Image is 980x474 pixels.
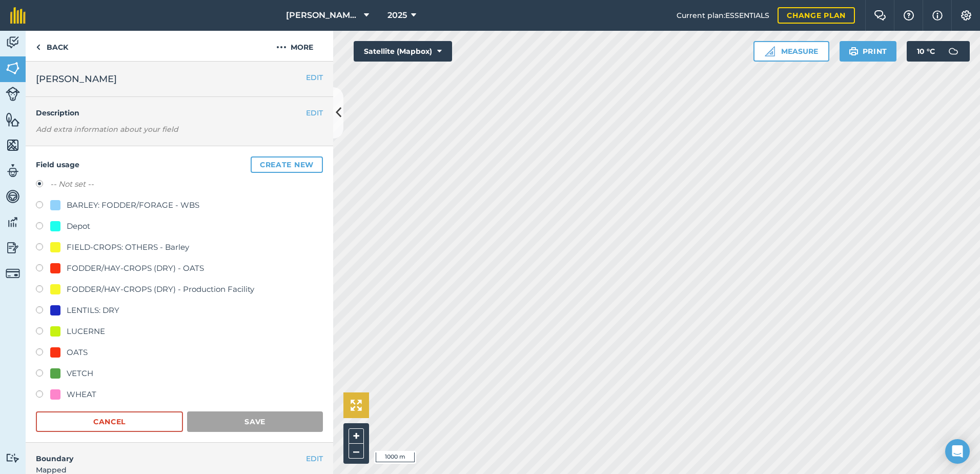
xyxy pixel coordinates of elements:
[6,35,20,50] img: svg+xml;base64,PD94bWwgdmVyc2lvbj0iMS4wIiBlbmNvZGluZz0idXRmLTgiPz4KPCEtLSBHZW5lcmF0b3I6IEFkb2JlIE...
[67,241,189,253] div: FIELD-CROPS: OTHERS - Barley
[67,325,105,338] div: LUCERNE
[36,41,40,53] img: svg+xml;base64,PHN2ZyB4bWxucz0iaHR0cDovL3d3dy53My5vcmcvMjAwMC9zdmciIHdpZHRoPSI5IiBoZWlnaHQ9IjI0Ii...
[6,87,20,101] img: svg+xml;base64,PD94bWwgdmVyc2lvbj0iMS4wIiBlbmNvZGluZz0idXRmLTgiPz4KPCEtLSBHZW5lcmF0b3I6IEFkb2JlIE...
[960,10,972,21] img: A cog icon
[354,41,452,62] button: Satellite (Mapbox)
[251,156,323,173] button: Create new
[306,453,323,464] button: EDIT
[6,189,20,204] img: svg+xml;base64,PD94bWwgdmVyc2lvbj0iMS4wIiBlbmNvZGluZz0idXRmLTgiPz4KPCEtLSBHZW5lcmF0b3I6IEFkb2JlIE...
[10,7,26,24] img: fieldmargin Logo
[778,7,855,24] a: Change plan
[67,346,88,359] div: OATS
[26,443,306,464] h4: Boundary
[26,31,78,61] a: Back
[349,444,364,459] button: –
[907,41,970,62] button: 10 °C
[6,112,20,127] img: svg+xml;base64,PHN2ZyB4bWxucz0iaHR0cDovL3d3dy53My5vcmcvMjAwMC9zdmciIHdpZHRoPSI1NiIgaGVpZ2h0PSI2MC...
[932,9,943,22] img: svg+xml;base64,PHN2ZyB4bWxucz0iaHR0cDovL3d3dy53My5vcmcvMjAwMC9zdmciIHdpZHRoPSIxNyIgaGVpZ2h0PSIxNy...
[903,10,915,21] img: A question mark icon
[765,46,775,56] img: Ruler icon
[256,31,333,61] button: More
[917,41,935,62] span: 10 ° C
[943,41,964,62] img: svg+xml;base64,PD94bWwgdmVyc2lvbj0iMS4wIiBlbmNvZGluZz0idXRmLTgiPz4KPCEtLSBHZW5lcmF0b3I6IEFkb2JlIE...
[6,453,20,463] img: svg+xml;base64,PD94bWwgdmVyc2lvbj0iMS4wIiBlbmNvZGluZz0idXRmLTgiPz4KPCEtLSBHZW5lcmF0b3I6IEFkb2JlIE...
[874,10,886,21] img: Two speech bubbles overlapping with the left bubble in the forefront
[67,199,199,211] div: BARLEY: FODDER/FORAGE - WBS
[36,411,183,432] button: Cancel
[6,266,20,281] img: svg+xml;base64,PD94bWwgdmVyc2lvbj0iMS4wIiBlbmNvZGluZz0idXRmLTgiPz4KPCEtLSBHZW5lcmF0b3I6IEFkb2JlIE...
[36,156,323,173] h4: Field usage
[50,178,94,190] label: -- Not set --
[306,107,323,118] button: EDIT
[276,41,287,53] img: svg+xml;base64,PHN2ZyB4bWxucz0iaHR0cDovL3d3dy53My5vcmcvMjAwMC9zdmciIHdpZHRoPSIyMCIgaGVpZ2h0PSIyNC...
[67,262,204,274] div: FODDER/HAY-CROPS (DRY) - OATS
[677,10,769,21] span: Current plan : ESSENTIALS
[6,137,20,153] img: svg+xml;base64,PHN2ZyB4bWxucz0iaHR0cDovL3d3dy53My5vcmcvMjAwMC9zdmciIHdpZHRoPSI1NiIgaGVpZ2h0PSI2MC...
[387,9,407,22] span: 2025
[849,45,859,57] img: svg+xml;base64,PHN2ZyB4bWxucz0iaHR0cDovL3d3dy53My5vcmcvMjAwMC9zdmciIHdpZHRoPSIxOSIgaGVpZ2h0PSIyNC...
[306,72,323,83] button: EDIT
[753,41,829,62] button: Measure
[945,439,970,464] div: Open Intercom Messenger
[286,9,360,22] span: [PERSON_NAME] ASAHI PADDOCKS
[67,304,119,317] div: LENTILS: DRY
[36,72,117,86] span: [PERSON_NAME]
[6,61,20,76] img: svg+xml;base64,PHN2ZyB4bWxucz0iaHR0cDovL3d3dy53My5vcmcvMjAwMC9zdmciIHdpZHRoPSI1NiIgaGVpZ2h0PSI2MC...
[67,283,254,295] div: FODDER/HAY-CROPS (DRY) - Production Facility
[349,428,364,444] button: +
[36,125,178,134] em: Add extra information about your field
[6,240,20,255] img: svg+xml;base64,PD94bWwgdmVyc2lvbj0iMS4wIiBlbmNvZGluZz0idXRmLTgiPz4KPCEtLSBHZW5lcmF0b3I6IEFkb2JlIE...
[6,163,20,179] img: svg+xml;base64,PD94bWwgdmVyc2lvbj0iMS4wIiBlbmNvZGluZz0idXRmLTgiPz4KPCEtLSBHZW5lcmF0b3I6IEFkb2JlIE...
[67,220,90,232] div: Depot
[351,400,362,411] img: Four arrows, one pointing top left, one top right, one bottom right and the last bottom left
[187,411,323,432] button: Save
[36,107,323,118] h4: Description
[67,388,96,401] div: WHEAT
[6,214,20,230] img: svg+xml;base64,PD94bWwgdmVyc2lvbj0iMS4wIiBlbmNvZGluZz0idXRmLTgiPz4KPCEtLSBHZW5lcmF0b3I6IEFkb2JlIE...
[67,367,93,380] div: VETCH
[840,41,897,62] button: Print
